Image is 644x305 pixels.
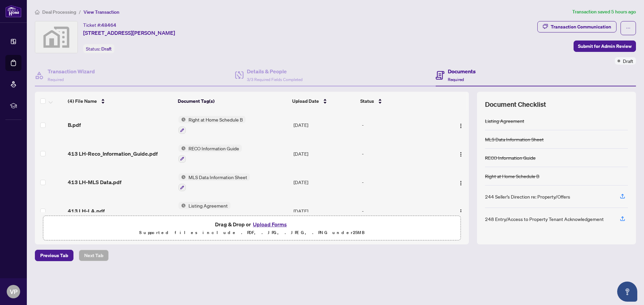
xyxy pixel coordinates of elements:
span: Submit for Admin Review [578,41,632,52]
img: logo [5,5,21,17]
div: Transaction Communication [551,21,611,32]
button: Logo [455,177,466,187]
button: Transaction Communication [537,21,616,32]
span: View Transaction [84,9,119,15]
img: Status Icon [178,145,186,152]
img: Logo [458,152,464,157]
td: [DATE] [291,139,359,168]
span: RECO Information Guide [186,145,242,152]
span: Draft [101,46,112,52]
button: Upload Forms [251,220,289,229]
th: Upload Date [289,92,358,110]
div: - [362,178,442,186]
td: [DATE] [291,168,359,197]
button: Open asap [617,282,637,302]
span: 413 LH-LA.pdf [68,207,105,215]
span: Draft [623,57,633,65]
span: [STREET_ADDRESS][PERSON_NAME] [83,29,175,37]
span: ellipsis [626,26,631,30]
span: Listing Agreement [186,202,230,209]
button: Logo [455,120,466,130]
div: Ticket #: [83,21,116,29]
button: Status IconRECO Information Guide [178,145,242,163]
img: Logo [458,123,464,129]
div: Status: [83,44,114,53]
div: 244 Seller’s Direction re: Property/Offers [485,193,570,200]
span: MLS Data Information Sheet [186,173,250,181]
td: [DATE] [291,197,359,225]
button: Status IconRight at Home Schedule B [178,116,246,134]
span: Document Checklist [485,100,546,109]
span: home [35,10,40,14]
button: Logo [455,148,466,159]
span: Status [360,97,374,105]
img: Logo [458,180,464,186]
span: 48464 [101,22,116,28]
span: Upload Date [292,97,319,105]
span: Right at Home Schedule B [186,116,246,123]
p: Supported files include .PDF, .JPG, .JPEG, .PNG under 25 MB [47,229,457,237]
div: Right at Home Schedule B [485,172,539,180]
span: Required [448,77,464,82]
button: Submit for Admin Review [574,41,636,52]
span: Previous Tab [40,250,68,261]
button: Logo [455,206,466,216]
div: - [362,121,442,129]
span: (4) File Name [68,97,97,105]
button: Status IconMLS Data Information Sheet [178,173,250,192]
li: / [79,8,81,16]
span: Drag & Drop or [215,220,289,229]
span: 413 LH-Reco_Information_Guide.pdf [68,150,158,158]
span: 3/3 Required Fields Completed [247,77,303,82]
button: Next Tab [79,250,109,261]
span: 413 LH-MLS Data.pdf [68,178,121,186]
img: Status Icon [178,173,186,181]
div: MLS Data Information Sheet [485,136,544,143]
button: Status IconListing Agreement [178,202,230,220]
span: VP [10,287,17,296]
h4: Details & People [247,67,303,75]
button: Previous Tab [35,250,73,261]
div: RECO Information Guide [485,154,536,161]
span: Required [48,77,64,82]
div: Listing Agreement [485,117,524,125]
img: Logo [458,209,464,214]
th: Status [358,92,443,110]
span: Drag & Drop orUpload FormsSupported files include .PDF, .JPG, .JPEG, .PNG under25MB [43,216,461,241]
img: Status Icon [178,116,186,123]
th: (4) File Name [65,92,175,110]
th: Document Tag(s) [175,92,289,110]
img: svg%3e [35,21,77,53]
span: B.pdf [68,121,81,129]
div: 248 Entry/Access to Property Tenant Acknowledgement [485,215,604,223]
div: - [362,207,442,215]
span: Deal Processing [42,9,76,15]
td: [DATE] [291,110,359,139]
div: - [362,150,442,157]
img: Status Icon [178,202,186,209]
article: Transaction saved 5 hours ago [572,8,636,16]
h4: Documents [448,67,476,75]
h4: Transaction Wizard [48,67,95,75]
